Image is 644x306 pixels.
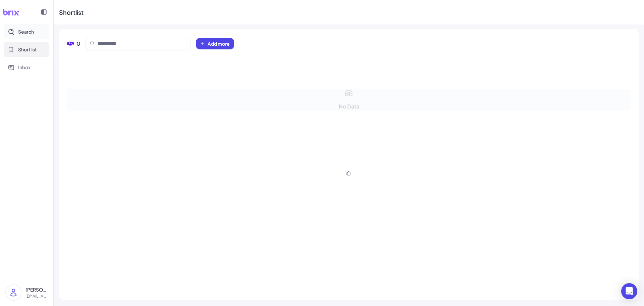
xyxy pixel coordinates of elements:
span: Shortlist [18,46,37,53]
div: Open Intercom Messenger [621,283,637,299]
button: Shortlist [4,42,49,57]
button: Search [4,24,49,39]
button: Add more [196,38,234,49]
span: Search [18,28,34,35]
span: 0 [76,40,80,48]
button: Inbox [4,60,49,75]
span: Add more [208,40,230,47]
p: [EMAIL_ADDRESS][DOMAIN_NAME] [25,293,48,299]
p: [PERSON_NAME] [25,286,48,293]
div: Shortlist [59,8,84,17]
span: Inbox [18,64,31,71]
img: user_logo.png [6,285,21,300]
